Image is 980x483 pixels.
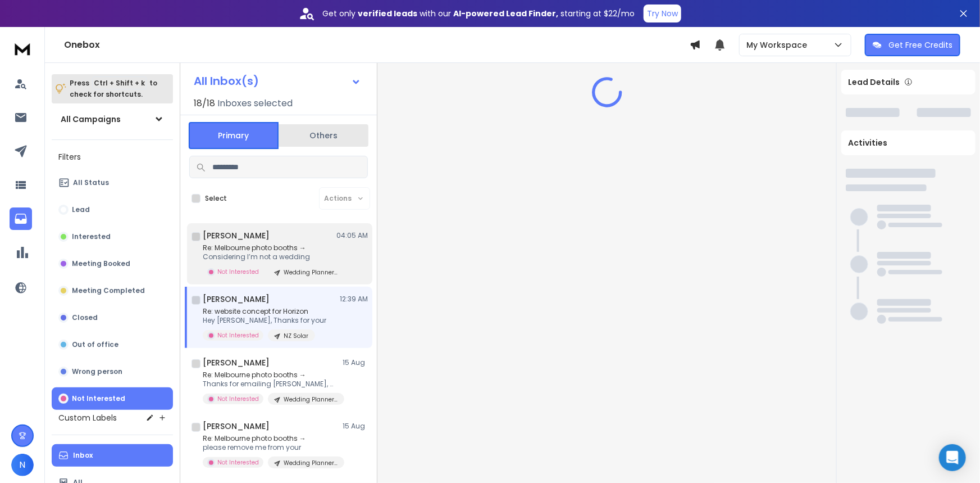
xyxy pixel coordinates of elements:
p: Considering I’m not a wedding [203,252,338,261]
button: Out of office [52,333,173,356]
div: Activities [841,130,976,155]
label: Select [205,194,227,203]
p: Hey [PERSON_NAME], Thanks for your [203,316,326,325]
h1: Onebox [64,38,690,52]
h3: Inboxes selected [217,97,293,110]
button: All Status [52,171,173,194]
p: Re: website concept for Horizon [203,307,326,316]
button: Interested [52,225,173,248]
p: Not Interested [217,458,259,467]
h1: All Campaigns [61,114,121,125]
span: Ctrl + Shift + k [92,76,147,89]
p: 15 Aug [343,422,368,431]
p: Try Now [647,8,678,19]
p: Inbox [73,451,93,460]
p: 04:05 AM [336,231,368,240]
p: Re: Melbourne photo booths → [203,371,338,380]
p: Get only with our starting at $22/mo [322,8,635,19]
p: Wrong person [72,367,122,376]
p: Meeting Booked [72,259,130,268]
h1: All Inbox(s) [194,75,259,87]
p: Meeting Completed [72,286,145,295]
button: N [11,454,34,476]
p: Not Interested [217,331,259,340]
p: Lead [72,205,90,214]
p: Not Interested [217,395,259,403]
button: Closed [52,306,173,329]
p: Thanks for emailing [PERSON_NAME], we [203,380,338,389]
h1: [PERSON_NAME] [203,294,270,305]
button: Try Now [644,4,681,22]
div: Open Intercom Messenger [939,444,966,471]
button: Meeting Completed [52,279,173,302]
h3: Filters [52,149,173,165]
p: please remove me from your [203,443,338,452]
button: Primary [189,122,279,149]
button: Wrong person [52,360,173,383]
p: Out of office [72,340,118,349]
h3: Custom Labels [58,412,117,423]
button: Get Free Credits [865,34,960,56]
h1: [PERSON_NAME] [203,357,270,368]
button: All Campaigns [52,108,173,130]
p: Wedding Planners [AUS] [284,459,338,467]
button: Not Interested [52,387,173,410]
p: Press to check for shortcuts. [70,78,157,100]
p: Re: Melbourne photo booths → [203,434,338,443]
img: logo [11,38,34,59]
button: All Inbox(s) [185,70,370,92]
p: My Workspace [746,39,812,51]
p: Interested [72,232,111,241]
p: Lead Details [848,76,900,88]
strong: AI-powered Lead Finder, [453,8,558,19]
p: Re: Melbourne photo booths → [203,243,338,252]
p: Closed [72,313,98,322]
h1: [PERSON_NAME] [203,421,270,432]
span: 18 / 18 [194,97,215,110]
p: Not Interested [72,394,125,403]
p: Wedding Planners [AUS] [284,268,338,277]
p: All Status [73,178,109,187]
strong: verified leads [358,8,417,19]
button: Lead [52,198,173,221]
button: Meeting Booked [52,252,173,275]
p: NZ Solar [284,332,308,340]
p: Not Interested [217,268,259,276]
p: 12:39 AM [340,295,368,304]
button: Inbox [52,444,173,467]
h1: [PERSON_NAME] [203,230,270,241]
p: Wedding Planners [AUS] [284,395,338,404]
p: Get Free Credits [888,39,952,51]
p: 15 Aug [343,358,368,367]
button: Others [279,123,368,148]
